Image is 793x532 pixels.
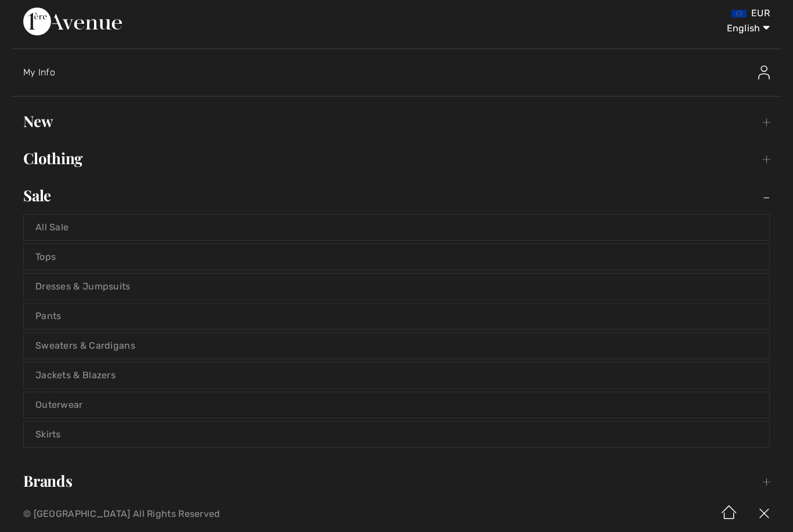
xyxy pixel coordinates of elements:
a: Sale [12,183,781,208]
a: Jackets & Blazers [24,363,769,388]
a: Brands [12,468,781,494]
img: My Info [758,66,770,79]
a: Skirts [24,422,769,447]
a: Tops [24,244,769,270]
a: Clothing [12,146,781,171]
a: Outerwear [24,392,769,418]
a: New [12,108,781,134]
div: EUR [466,8,770,19]
img: X [747,496,781,532]
a: All Sale [24,215,769,240]
a: Dresses & Jumpsuits [24,274,769,299]
span: My Info [23,67,55,78]
p: © [GEOGRAPHIC_DATA] All Rights Reserved [23,510,466,518]
img: 1ère Avenue [23,8,122,35]
a: Sweaters & Cardigans [24,333,769,359]
img: Home [712,496,747,532]
a: Pants [24,303,769,329]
